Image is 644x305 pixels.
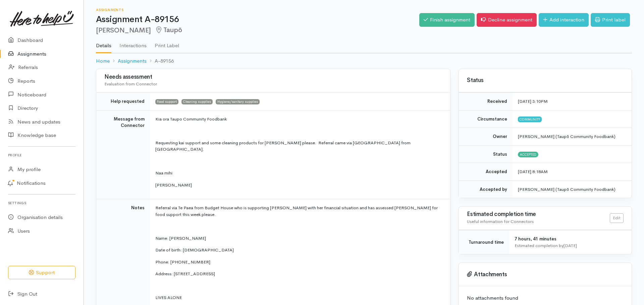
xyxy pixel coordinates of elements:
td: Circumstance [459,110,513,128]
p: Address: [STREET_ADDRESS] [155,271,442,277]
td: Message from Connector [96,110,150,199]
a: Home [96,57,110,65]
h6: Assignments [96,8,419,12]
li: A-89156 [147,57,174,65]
span: Community [518,117,542,122]
td: [PERSON_NAME] (Taupō Community Foodbank) [513,180,632,198]
button: Support [8,266,75,280]
p: No attachments found [467,294,624,302]
p: Date of birth: [DEMOGRAPHIC_DATA] [155,247,442,253]
a: Print Label [155,34,179,53]
p: Requesting kai support and some cleaning products for [PERSON_NAME] please. Referral came via [GE... [155,140,442,153]
a: Finish assignment [419,13,475,27]
div: Estimated completion by [515,242,624,249]
td: Help requested [96,93,150,110]
h3: Status [467,77,624,84]
nav: breadcrumb [96,53,632,69]
h6: Settings [8,199,75,208]
td: Received [459,93,513,110]
p: Kia ora Taupo Community Foodbank [155,116,442,123]
span: Useful information for Connectors [467,219,534,224]
a: Details [96,34,111,53]
p: Name: [PERSON_NAME] [155,235,442,242]
td: Status [459,145,513,163]
td: Owner [459,128,513,146]
h1: Assignment A-89156 [96,15,419,24]
h3: Needs assessment [104,74,442,80]
p: Referral via Te Paea from Budget House who is supporting [PERSON_NAME] with her financial situati... [155,205,442,218]
h2: [PERSON_NAME] [96,26,419,34]
td: Turnaround time [459,230,509,254]
a: Edit [610,213,624,223]
span: 7 hours, 41 minutes [515,236,556,242]
span: Evaluation from Connector [104,81,157,87]
time: [DATE] 8:18AM [518,169,548,174]
span: Cleaning supplies [181,99,213,104]
p: Naa mihi [155,170,442,176]
span: Food support [155,99,178,104]
a: Assignments [118,57,147,65]
td: Accepted [459,163,513,181]
a: Print label [591,13,630,27]
h3: Attachments [467,271,624,278]
time: [DATE] [563,243,577,248]
a: Interactions [119,34,147,53]
span: [PERSON_NAME] (Taupō Community Foodbank) [518,134,615,139]
p: Phone: [PHONE_NUMBER] [155,259,442,265]
span: Accepted [518,152,538,157]
p: LIVES ALONE [155,294,442,301]
a: Add interaction [539,13,589,27]
span: Hygiene/sanitary supplies [216,99,260,104]
span: Taupō [155,26,182,34]
p: [PERSON_NAME] [155,182,442,188]
td: Accepted by [459,180,513,198]
time: [DATE] 3:10PM [518,98,548,104]
h6: Profile [8,151,75,160]
h3: Estimated completion time [467,211,610,218]
a: Decline assignment [477,13,537,27]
